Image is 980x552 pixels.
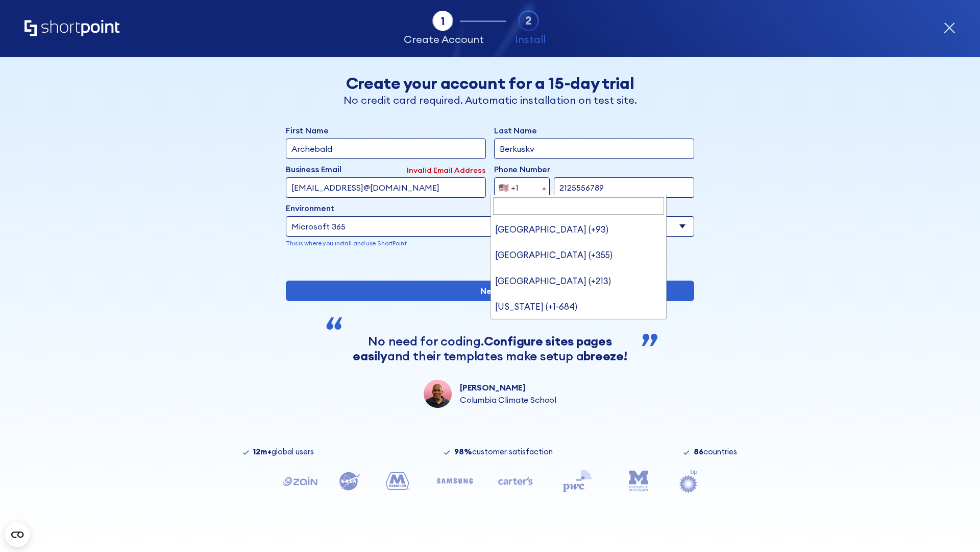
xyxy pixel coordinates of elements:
[5,522,30,547] button: Open CMP widget
[491,294,667,319] li: [US_STATE] (+1-684)
[491,217,667,242] li: [GEOGRAPHIC_DATA] (+93)
[491,242,667,268] li: [GEOGRAPHIC_DATA] (+355)
[491,268,667,294] li: [GEOGRAPHIC_DATA] (+213)
[493,197,665,215] input: Search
